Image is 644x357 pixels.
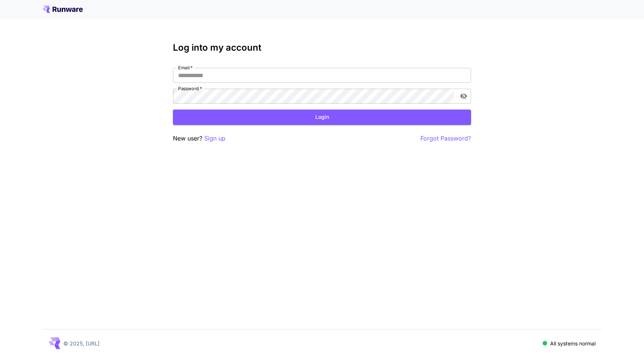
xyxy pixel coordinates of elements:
[173,42,471,53] h3: Log into my account
[178,64,193,71] label: Email
[173,110,471,125] button: Login
[420,134,471,143] button: Forgot Password?
[457,89,470,103] button: toggle password visibility
[63,339,100,347] p: © 2025, [URL]
[173,134,225,143] p: New user?
[178,85,202,92] label: Password
[204,134,225,143] button: Sign up
[550,339,596,347] p: All systems normal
